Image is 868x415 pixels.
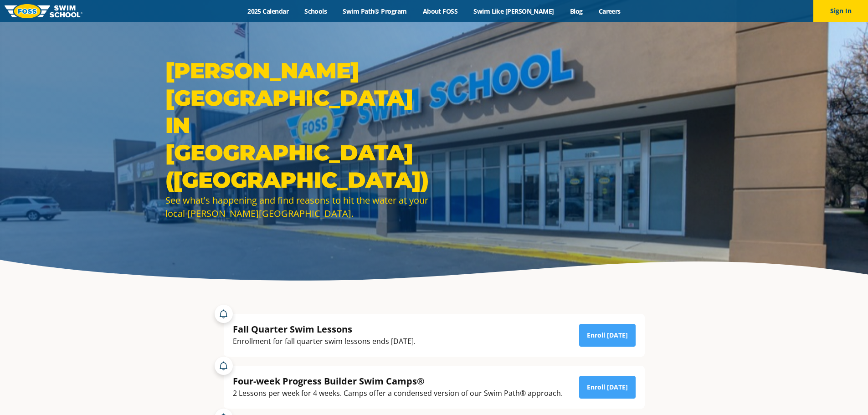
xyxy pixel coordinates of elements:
[579,324,636,347] a: Enroll [DATE]
[5,4,82,18] img: FOSS Swim School Logo
[466,7,562,15] a: Swim Like [PERSON_NAME]
[165,57,430,194] h1: [PERSON_NAME][GEOGRAPHIC_DATA] in [GEOGRAPHIC_DATA] ([GEOGRAPHIC_DATA])
[233,335,416,348] div: Enrollment for fall quarter swim lessons ends [DATE].
[233,323,416,335] div: Fall Quarter Swim Lessons
[415,7,466,15] a: About FOSS
[591,7,628,15] a: Careers
[165,194,430,220] div: See what's happening and find reasons to hit the water at your local [PERSON_NAME][GEOGRAPHIC_DATA].
[233,375,563,387] div: Four-week Progress Builder Swim Camps®
[297,7,335,15] a: Schools
[233,387,563,400] div: 2 Lessons per week for 4 weeks. Camps offer a condensed version of our Swim Path® approach.
[579,376,636,399] a: Enroll [DATE]
[562,7,591,15] a: Blog
[240,7,297,15] a: 2025 Calendar
[335,7,415,15] a: Swim Path® Program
